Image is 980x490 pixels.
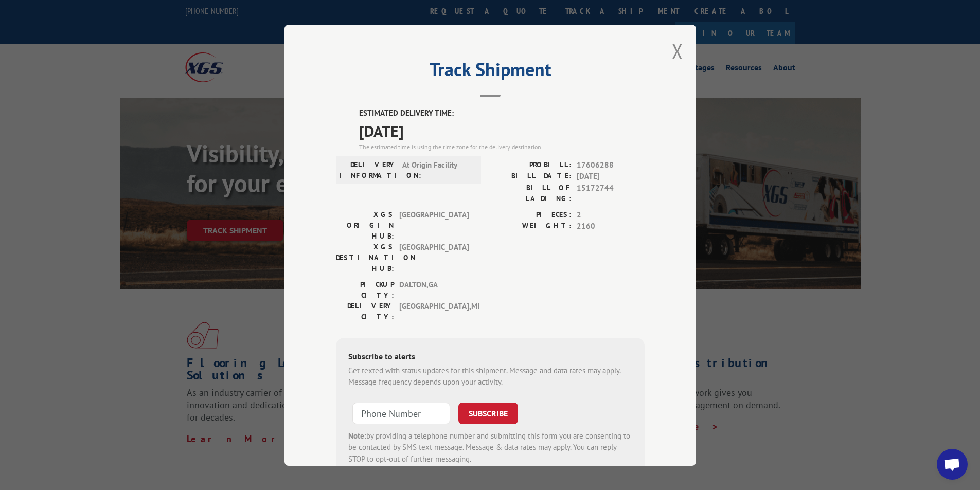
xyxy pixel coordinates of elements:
[490,171,572,183] label: BILL DATE:
[339,159,397,180] label: DELIVERY INFORMATION:
[348,350,632,365] div: Subscribe to alerts
[359,107,645,119] label: ESTIMATED DELIVERY TIME:
[359,142,645,151] div: The estimated time is using the time zone for the delivery destination.
[937,449,968,480] div: Open chat
[336,209,394,241] label: XGS ORIGIN HUB:
[348,365,632,388] div: Get texted with status updates for this shipment. Message and data rates may apply. Message frequ...
[336,62,645,82] h2: Track Shipment
[490,159,572,171] label: PROBILL:
[402,159,472,180] span: At Origin Facility
[672,38,683,65] button: Close modal
[348,430,632,465] div: by providing a telephone number and submitting this form you are consenting to be contacted by SM...
[348,430,366,440] strong: Note:
[352,402,450,424] input: Phone Number
[490,221,572,232] label: WEIGHT:
[336,279,394,300] label: PICKUP CITY:
[399,300,469,322] span: [GEOGRAPHIC_DATA] , MI
[577,221,645,232] span: 2160
[336,241,394,274] label: XGS DESTINATION HUB:
[577,171,645,183] span: [DATE]
[399,279,469,300] span: DALTON , GA
[577,182,645,204] span: 15172744
[399,241,469,274] span: [GEOGRAPHIC_DATA]
[458,402,518,424] button: SUBSCRIBE
[577,209,645,221] span: 2
[336,300,394,322] label: DELIVERY CITY:
[490,209,572,221] label: PIECES:
[359,119,645,142] span: [DATE]
[490,182,572,204] label: BILL OF LADING:
[577,159,645,171] span: 17606288
[399,209,469,241] span: [GEOGRAPHIC_DATA]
